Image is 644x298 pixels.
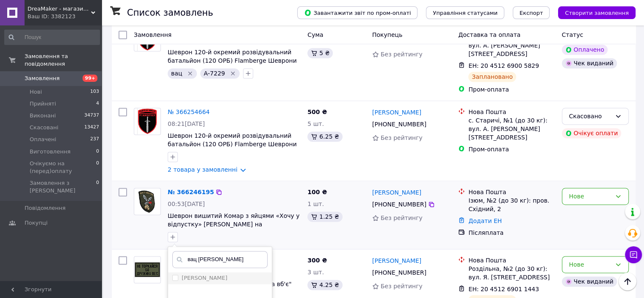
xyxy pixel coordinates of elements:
[370,267,428,279] div: [PHONE_NUMBER]
[468,108,555,116] div: Нова Пошта
[433,10,498,16] span: Управління статусами
[25,204,66,212] span: Повідомлення
[25,75,60,82] span: Замовлення
[381,51,423,58] span: Без рейтингу
[25,53,102,68] span: Замовлення та повідомлення
[307,120,324,127] span: 5 шт.
[168,109,210,115] a: № 366254664
[4,30,100,45] input: Пошук
[307,269,324,276] span: 3 шт.
[134,31,171,38] span: Замовлення
[30,100,56,108] span: Прийняті
[468,256,555,265] div: Нова Пошта
[562,58,617,68] div: Чек виданий
[468,228,555,237] div: Післяплата
[134,256,161,283] a: Фото товару
[168,49,297,81] a: Шеврон 120-й окремий розвідувальний батальйон (120 ОРБ) Flamberge Шеврони на замовлення на липучц...
[134,261,160,279] img: Фото товару
[307,280,342,290] div: 4.25 ₴
[381,283,423,290] span: Без рейтингу
[370,118,428,130] div: [PHONE_NUMBER]
[372,31,402,38] span: Покупець
[96,160,99,175] span: 0
[171,70,182,77] span: вац
[468,33,555,58] div: с. Старичі, №1 (до 30 кг): вул. А. [PERSON_NAME][STREET_ADDRESS]
[297,6,417,19] button: Завантажити звіт по пром-оплаті
[90,136,99,143] span: 237
[28,5,91,13] span: DreaMaker - магазин військових та інших товарів
[372,108,421,117] a: [PERSON_NAME]
[565,10,629,16] span: Створити замовлення
[30,179,96,195] span: Замовлення з [PERSON_NAME]
[90,88,99,96] span: 103
[558,6,636,19] button: Створити замовлення
[562,276,617,287] div: Чек виданий
[134,108,161,135] a: Фото товару
[307,189,327,195] span: 100 ₴
[307,131,342,142] div: 6.25 ₴
[619,273,636,290] button: Наверх
[96,148,99,156] span: 0
[304,9,411,17] span: Завантажити звіт по пром-оплаті
[372,188,421,197] a: [PERSON_NAME]
[569,260,611,269] div: Нове
[168,120,205,127] span: 08:21[DATE]
[550,9,636,16] a: Створити замовлення
[204,70,225,77] span: А-7229
[513,6,550,19] button: Експорт
[562,45,608,55] div: Оплачено
[468,188,555,196] div: Нова Пошта
[28,13,102,20] div: Ваш ID: 3382123
[307,109,327,115] span: 500 ₴
[84,124,99,131] span: 13427
[30,148,70,156] span: Виготовлення
[30,112,56,120] span: Виконані
[468,145,555,153] div: Пром-оплата
[381,214,423,221] span: Без рейтингу
[468,286,539,292] span: ЕН: 20 4512 6901 1443
[307,48,333,58] div: 5 ₴
[84,112,99,120] span: 34737
[562,128,622,138] div: Очікує оплати
[168,189,214,195] a: № 366246195
[187,70,193,77] svg: Видалити мітку
[96,179,99,195] span: 0
[520,10,543,16] span: Експорт
[468,72,516,82] div: Заплановано
[307,212,342,222] div: 1.25 ₴
[468,196,555,213] div: Ізюм, №2 (до 30 кг): пров. Східний, 2
[182,275,227,281] label: [PERSON_NAME]
[25,219,47,227] span: Покупці
[168,201,205,207] span: 00:53[DATE]
[372,256,421,265] a: [PERSON_NAME]
[168,212,299,245] a: Шеврон вишитий Комар з яйцями «Хочу у відпустку» [PERSON_NAME] на замовлення [PERSON_NAME] на лип...
[83,75,97,82] span: 99+
[370,198,428,210] div: [PHONE_NUMBER]
[458,31,520,38] span: Доставка та оплата
[168,132,297,164] a: Шеврон 120-й окремий розвідувальний батальйон (120 ОРБ) Flamberge Шеврони на замовлення на липучц...
[625,246,642,263] button: Чат з покупцем
[426,6,504,19] button: Управління статусами
[168,166,238,173] a: 2 товара у замовленні
[569,111,611,121] div: Скасовано
[96,100,99,108] span: 4
[30,124,58,131] span: Скасовані
[468,116,555,142] div: с. Старичі, №1 (до 30 кг): вул. А. [PERSON_NAME][STREET_ADDRESS]
[136,188,159,214] img: Фото товару
[381,134,423,141] span: Без рейтингу
[30,136,56,143] span: Оплачені
[172,251,268,268] input: Напишіть назву мітки
[127,8,213,18] h1: Список замовлень
[229,70,236,77] svg: Видалити мітку
[30,88,42,96] span: Нові
[468,85,555,94] div: Пром-оплата
[468,62,539,69] span: ЕН: 20 4512 6900 5829
[134,188,161,215] a: Фото товару
[307,201,324,207] span: 1 шт.
[307,31,323,38] span: Cума
[562,31,583,38] span: Статус
[468,265,555,281] div: Роздільна, №2 (до 30 кг): вул. Я. [STREET_ADDRESS]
